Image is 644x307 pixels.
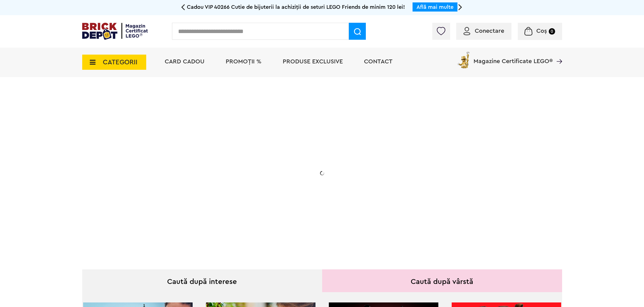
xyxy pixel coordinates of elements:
[226,59,261,65] a: PROMOȚII %
[475,28,504,34] span: Conectare
[125,204,247,212] div: Află detalii
[322,269,562,292] div: Caută după vârstă
[364,59,393,65] a: Contact
[103,59,137,66] span: CATEGORII
[82,269,322,292] div: Caută după interese
[536,28,547,34] span: Coș
[553,50,562,56] a: Magazine Certificate LEGO®
[165,59,204,65] a: Card Cadou
[125,165,247,191] h2: Seria de sărbători: Fantomă luminoasă. Promoția este valabilă în perioada [DATE] - [DATE].
[416,4,453,10] a: Află mai multe
[474,50,553,64] span: Magazine Certificate LEGO®
[549,28,555,35] small: 0
[125,137,247,159] h1: Cadou VIP 40772
[464,28,504,34] a: Conectare
[283,59,343,65] a: Produse exclusive
[187,4,405,10] span: Cadou VIP 40266 Cutie de bijuterii la achiziții de seturi LEGO Friends de minim 120 lei!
